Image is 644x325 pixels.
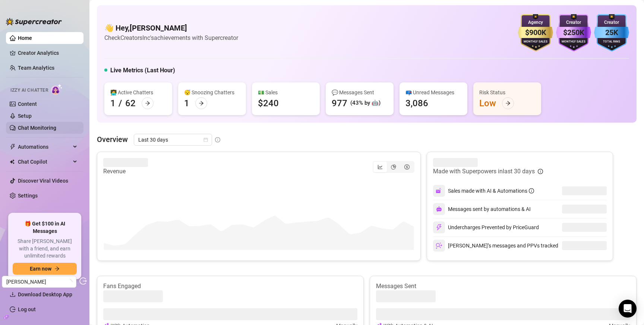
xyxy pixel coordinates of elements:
article: Messages Sent [376,282,630,290]
article: Fans Engaged [103,282,357,290]
span: download [10,291,16,297]
img: gold-badge-CigiZidd.svg [518,14,553,51]
span: line-chart [378,164,383,170]
a: Setup [18,113,32,119]
a: Settings [18,193,38,199]
div: Monthly Sales [518,40,553,44]
span: Izzy AI Chatter [10,87,48,94]
span: Automations [18,141,71,153]
div: 😴 Snoozing Chatters [184,88,240,97]
div: Risk Status [479,88,535,97]
div: [PERSON_NAME]’s messages and PPVs tracked [433,240,558,252]
article: Revenue [103,167,148,176]
div: 👩‍💻 Active Chatters [110,88,166,97]
a: Creator Analytics [18,47,78,59]
span: arrow-right [54,266,60,271]
img: Chat Copilot [10,159,15,164]
div: Monthly Sales [556,40,591,44]
img: svg%3e [436,187,442,194]
article: Overview [97,134,128,145]
div: $240 [258,97,279,109]
span: arrow-right [505,101,511,106]
div: segmented control [373,161,414,173]
img: svg%3e [436,242,442,249]
a: Log out [18,306,36,312]
div: Undercharges Prevented by PriceGuard [433,221,539,233]
h4: 👋 Hey, [PERSON_NAME] [104,23,238,33]
span: dollar-circle [404,164,410,170]
div: Agency [518,19,553,26]
article: Check CreatorsInc's achievements with Supercreator [104,33,238,42]
img: svg%3e [436,224,442,231]
article: Made with Superpowers in last 30 days [433,167,535,176]
span: Download Desktop App [18,291,72,297]
div: Creator [594,19,629,26]
div: Total Fans [594,40,629,44]
span: build [4,315,9,320]
div: 1 [110,97,116,109]
span: Earn now [30,266,51,272]
span: loading [68,280,72,284]
span: info-circle [529,188,534,193]
span: calendar [203,138,208,142]
span: info-circle [215,137,220,142]
div: 💵 Sales [258,88,314,97]
span: Last 30 days [138,134,208,145]
div: (43% by 🤖) [350,99,381,108]
a: Team Analytics [18,65,54,71]
span: 🎁 Get $100 in AI Messages [13,220,77,235]
div: 📪 Unread Messages [405,88,461,97]
div: 1 [184,97,189,109]
div: 25K [594,27,629,38]
span: info-circle [538,169,543,174]
a: Home [18,35,32,41]
span: logout [79,277,87,285]
div: $900K [518,27,553,38]
div: Sales made with AI & Automations [448,187,534,195]
div: Open Intercom Messenger [619,300,637,318]
img: AI Chatter [51,84,63,95]
div: 62 [125,97,136,109]
img: logo-BBDzfeDw.svg [6,18,62,25]
span: arrow-right [145,101,150,106]
img: blue-badge-DgoSNQY1.svg [594,14,629,51]
span: Share [PERSON_NAME] with a friend, and earn unlimited rewards [13,238,77,260]
h5: Live Metrics (Last Hour) [110,66,175,75]
span: Jackson [6,276,72,287]
img: svg%3e [436,206,442,212]
div: 💬 Messages Sent [332,88,388,97]
div: $250K [556,27,591,38]
button: Earn nowarrow-right [13,263,77,275]
a: Chat Monitoring [18,125,56,131]
div: 3,086 [405,97,428,109]
div: 977 [332,97,347,109]
span: arrow-right [199,101,204,106]
div: Messages sent by automations & AI [433,203,531,215]
a: Content [18,101,37,107]
a: Discover Viral Videos [18,178,68,184]
div: Creator [556,19,591,26]
span: Chat Copilot [18,156,71,168]
span: pie-chart [391,164,396,170]
img: purple-badge-B9DA21FR.svg [556,14,591,51]
span: thunderbolt [10,144,16,150]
